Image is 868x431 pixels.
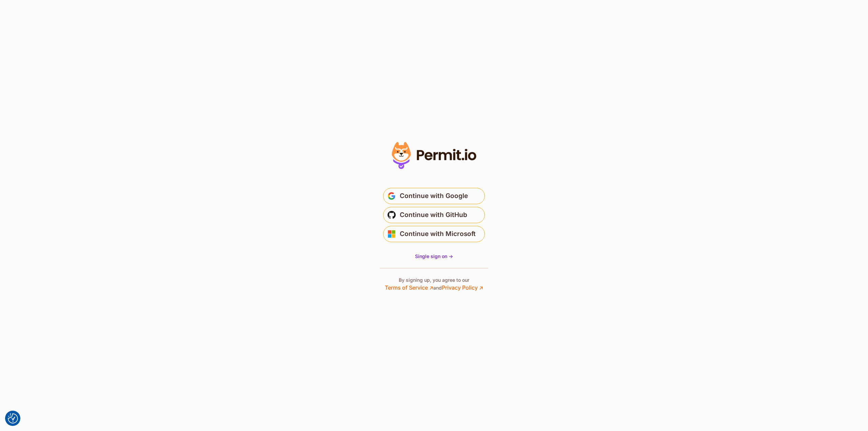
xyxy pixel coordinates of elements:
span: Continue with Microsoft [400,229,476,239]
button: Continue with Microsoft [383,226,485,242]
span: Single sign on -> [415,253,453,259]
span: Continue with GitHub [400,210,467,220]
a: Single sign on -> [415,253,453,260]
button: Consent Preferences [8,413,18,424]
a: Privacy Policy ↗ [442,284,483,291]
button: Continue with GitHub [383,207,485,223]
span: Continue with Google [400,191,468,201]
a: Terms of Service ↗ [385,284,433,291]
p: By signing up, you agree to our and [385,277,483,292]
button: Continue with Google [383,188,485,204]
img: Revisit consent button [8,413,18,424]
